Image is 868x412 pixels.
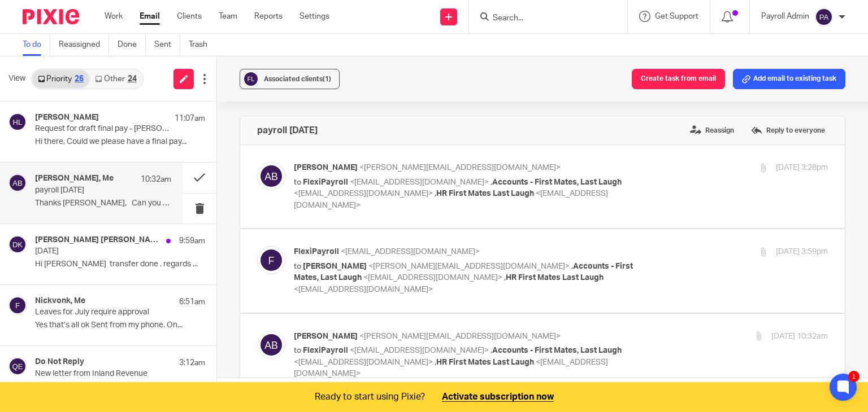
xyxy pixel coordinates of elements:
h4: Nickvonk, Me [35,296,85,306]
span: <[EMAIL_ADDRESS][DOMAIN_NAME]> [294,286,433,293]
span: (1) [323,76,331,82]
img: svg%3E [257,246,285,274]
p: Hi there, Could we please have a final pay... [35,137,205,147]
div: 1 [848,371,860,382]
span: <[PERSON_NAME][EMAIL_ADDRESS][DOMAIN_NAME]> [368,262,570,270]
p: Thanks [PERSON_NAME], Can you please add 2... [35,199,171,208]
button: Create task from email [632,69,725,89]
span: Get Support [655,12,698,20]
span: <[EMAIL_ADDRESS][DOMAIN_NAME]> [294,190,433,198]
p: Yes that’s all ok Sent from my phone. On... [35,321,205,330]
img: svg%3E [8,296,27,314]
h4: [PERSON_NAME], Me [35,174,114,183]
span: <[EMAIL_ADDRESS][DOMAIN_NAME]> [294,358,433,366]
img: svg%3E [257,162,285,190]
a: Trash [189,34,216,56]
p: [DATE] 3:59pm [776,246,828,258]
a: To do [23,34,50,56]
span: to [294,262,301,270]
p: 3:12am [179,357,205,369]
img: svg%3E [8,113,27,131]
p: [DATE] 3:28pm [776,162,828,174]
img: svg%3E [257,331,285,359]
span: <[EMAIL_ADDRESS][DOMAIN_NAME]> [363,274,502,282]
span: <[EMAIL_ADDRESS][DOMAIN_NAME]> [294,190,608,209]
div: 24 [128,75,137,83]
img: Pixie [23,9,79,24]
h4: [PERSON_NAME] [PERSON_NAME], Me [35,235,160,245]
span: <[EMAIL_ADDRESS][DOMAIN_NAME]> [350,347,489,354]
a: Clients [177,11,202,22]
label: Reply to everyone [748,122,828,139]
a: Settings [300,11,329,22]
span: HR First Mates Last Laugh [436,358,534,366]
a: Reassigned [59,34,109,56]
img: svg%3E [815,8,833,26]
span: , [504,274,506,282]
p: 9:59am [179,235,205,247]
label: Reassign [687,122,737,139]
h4: [PERSON_NAME] [35,113,99,122]
img: svg%3E [8,235,27,253]
span: [PERSON_NAME] [294,332,358,340]
div: 26 [75,75,84,83]
span: HR First Mates Last Laugh [436,190,534,198]
span: Accounts - First Mates, Last Laugh [492,178,622,186]
span: Associated clients [264,76,331,82]
p: Hi [PERSON_NAME] transfer done . regards ... [35,260,205,269]
span: [PERSON_NAME] [303,262,367,270]
span: HR First Mates Last Laugh [506,274,604,282]
span: , [491,347,492,354]
span: <[EMAIL_ADDRESS][DOMAIN_NAME]> [341,248,480,256]
span: , [571,262,573,270]
p: 10:32am [141,174,171,185]
p: Request for draft final pay - [PERSON_NAME] [35,124,171,134]
button: Add email to existing task [733,69,845,89]
a: Work [105,11,123,22]
p: 6:51am [179,296,205,308]
span: FlexiPayroll [294,248,339,256]
span: Accounts - First Mates, Last Laugh [492,347,622,354]
span: , [435,190,436,198]
span: , [435,358,436,366]
p: New letter from Inland Revenue [35,369,171,379]
p: payroll [DATE] [35,186,144,195]
img: svg%3E [8,174,27,192]
span: , [491,178,492,186]
span: FlexiPayroll [303,347,348,354]
a: Priority26 [32,70,89,88]
p: [DATE] 10:32am [771,331,828,343]
span: [PERSON_NAME] [294,164,358,172]
input: Search [492,14,593,24]
p: Leaves for July require approval [35,308,171,317]
img: svg%3E [8,357,27,375]
a: Team [219,11,237,22]
span: <[PERSON_NAME][EMAIL_ADDRESS][DOMAIN_NAME]> [359,164,561,172]
a: Done [118,34,146,56]
span: <[PERSON_NAME][EMAIL_ADDRESS][DOMAIN_NAME]> [359,332,561,340]
p: Payroll Admin [761,11,809,22]
p: 11:07am [175,113,205,124]
span: View [8,73,25,85]
button: Associated clients(1) [240,69,340,89]
span: <[EMAIL_ADDRESS][DOMAIN_NAME]> [350,178,489,186]
a: Other24 [89,70,142,88]
a: Sent [154,34,180,56]
span: to [294,347,301,354]
img: svg%3E [242,71,259,87]
h4: Do Not Reply [35,357,84,367]
span: FlexiPayroll [303,178,348,186]
h4: payroll [DATE] [257,125,318,136]
p: [DATE] [35,247,171,256]
span: to [294,178,301,186]
a: Email [140,11,160,22]
a: Reports [254,11,283,22]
